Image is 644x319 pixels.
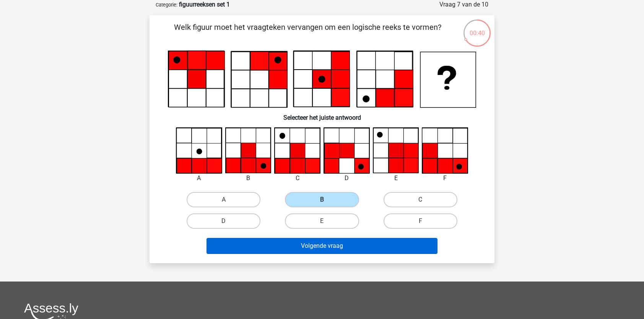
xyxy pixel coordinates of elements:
[220,174,277,183] div: B
[285,192,359,207] label: B
[384,213,457,229] label: F
[162,108,482,121] h6: Selecteer het juiste antwoord
[268,174,326,183] div: C
[463,19,491,38] div: 00:40
[162,21,454,44] p: Welk figuur moet het vraagteken vervangen om een logische reeks te vormen?
[156,2,177,8] small: Categorie:
[187,192,260,207] label: A
[367,174,425,183] div: E
[318,174,376,183] div: D
[384,192,457,207] label: C
[179,1,230,8] strong: figuurreeksen set 1
[207,238,438,254] button: Volgende vraag
[170,174,228,183] div: A
[416,174,474,183] div: F
[285,213,359,229] label: E
[187,213,260,229] label: D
